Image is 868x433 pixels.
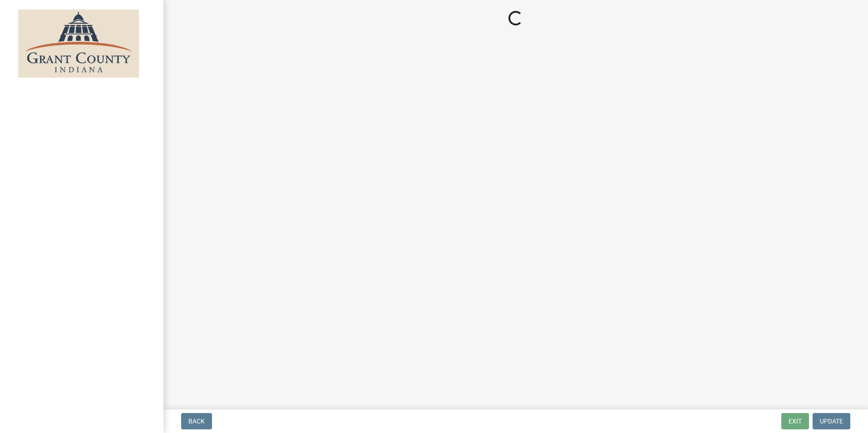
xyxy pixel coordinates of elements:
[18,10,139,78] img: Grant County, Indiana
[820,418,843,425] span: Update
[188,418,205,425] span: Back
[813,413,850,429] button: Update
[181,413,212,429] button: Back
[781,413,809,429] button: Exit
